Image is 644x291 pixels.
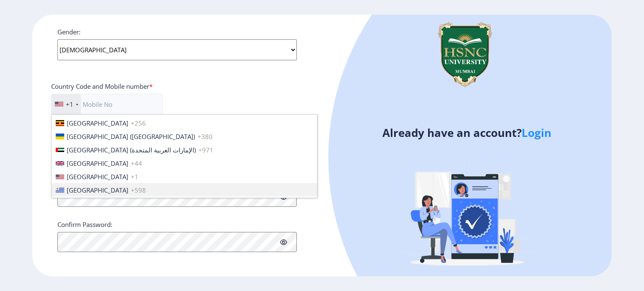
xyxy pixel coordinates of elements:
[67,186,128,194] span: [GEOGRAPHIC_DATA]
[51,82,153,90] label: Country Code and Mobile number
[57,220,112,229] label: Confirm Password:
[51,94,163,115] input: Mobile No
[131,186,146,194] span: +598
[57,28,80,36] label: Gender:
[197,132,213,141] span: +380
[66,100,73,108] div: +1
[131,159,142,167] span: +44
[198,146,213,154] span: +971
[131,173,138,181] span: +1
[67,146,196,154] span: [GEOGRAPHIC_DATA] (‫الإمارات العربية المتحدة‬‎)
[67,119,128,127] span: [GEOGRAPHIC_DATA]
[328,126,605,139] h4: Already have an account?
[67,159,128,167] span: [GEOGRAPHIC_DATA]
[425,15,505,94] img: logo
[67,173,128,181] span: [GEOGRAPHIC_DATA]
[394,140,540,287] img: Verified-rafiki.svg
[67,132,195,141] span: [GEOGRAPHIC_DATA] ([GEOGRAPHIC_DATA])
[131,119,146,127] span: +256
[52,94,81,114] div: United States: +1
[522,125,551,140] a: Login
